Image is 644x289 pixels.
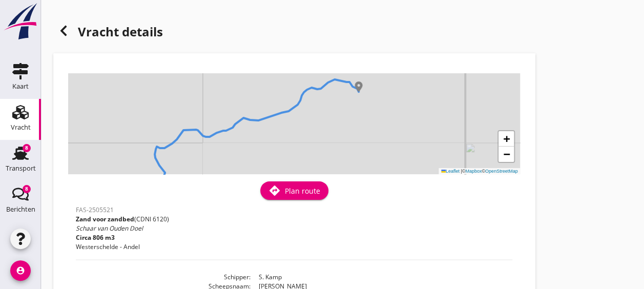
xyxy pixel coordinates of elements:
[53,20,163,45] h1: Vracht details
[439,168,521,175] div: © ©
[465,169,482,174] a: Mapbox
[6,165,36,172] div: Transport
[260,181,328,200] button: Plan route
[11,124,31,131] div: Vracht
[76,224,143,233] span: Schaar van Ouden Doel
[76,273,251,282] dt: Schipper
[503,132,510,145] span: +
[10,260,31,281] i: account_circle
[12,83,29,90] div: Kaart
[76,242,169,252] p: Westerschelde - Andel
[76,205,114,214] span: FAS-2505521
[251,273,512,282] dd: S. Kamp
[268,184,281,197] i: directions
[268,184,320,197] div: Plan route
[76,233,169,242] p: Circa 806 m3
[354,81,364,92] img: Marker
[23,144,31,152] div: 8
[498,131,514,147] a: Zoom in
[76,215,169,224] p: (CDNI 6120)
[2,3,39,40] img: logo-small.a267ee39.svg
[503,148,510,160] span: −
[461,169,462,174] span: |
[6,206,35,213] div: Berichten
[76,215,134,223] span: Zand voor zandbed
[498,147,514,162] a: Zoom out
[23,185,31,193] div: 8
[441,169,460,174] a: Leaflet
[485,169,518,174] a: OpenStreetMap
